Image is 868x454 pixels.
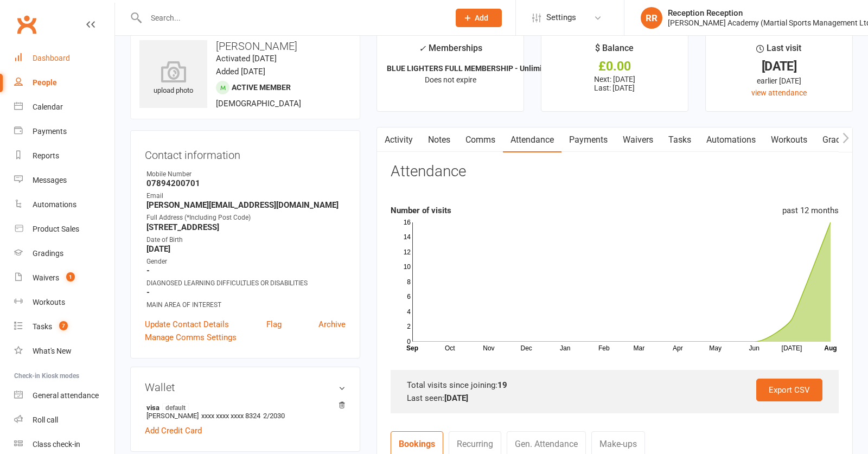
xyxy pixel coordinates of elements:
div: Product Sales [33,225,79,233]
div: Automations [33,200,76,209]
div: People [33,78,57,87]
div: Gradings [33,249,63,258]
a: Calendar [14,95,114,119]
li: [PERSON_NAME] [145,401,346,421]
a: Product Sales [14,217,114,241]
div: Mobile Number [146,169,346,180]
a: Messages [14,168,114,193]
strong: - [146,287,346,297]
span: 1 [66,272,75,282]
a: What's New [14,339,114,363]
a: Workouts [763,127,815,152]
a: Add Credit Card [145,424,202,437]
strong: 19 [497,380,507,390]
h3: Wallet [145,381,346,393]
div: Reports [33,151,59,160]
span: 7 [59,321,68,330]
div: [DATE] [716,61,843,72]
time: Added [DATE] [216,67,265,76]
strong: 07894200701 [146,178,346,188]
div: General attendance [33,391,99,400]
input: Search... [143,10,442,25]
a: Attendance [503,127,561,152]
div: Gender [146,257,346,267]
button: Add [456,9,502,27]
span: [DEMOGRAPHIC_DATA] [216,99,301,108]
div: earlier [DATE] [716,75,843,87]
div: MAIN AREA OF INTEREST [146,300,346,310]
span: Does not expire [425,75,476,84]
strong: visa [146,403,340,412]
p: Next: [DATE] Last: [DATE] [551,75,678,92]
a: Archive [318,318,346,331]
div: RR [641,7,662,29]
a: Payments [14,119,114,144]
a: General attendance kiosk mode [14,383,114,408]
a: Notes [420,127,458,152]
i: ✓ [419,43,426,54]
h3: Attendance [391,163,466,180]
div: £0.00 [551,61,678,72]
a: Clubworx [13,11,40,38]
span: default [162,403,189,412]
a: Payments [561,127,615,152]
h3: Contact information [145,145,346,161]
div: Tasks [33,322,52,331]
a: Dashboard [14,46,114,71]
a: Activity [377,127,420,152]
div: Dashboard [33,54,70,62]
a: Update Contact Details [145,318,229,331]
div: Messages [33,176,67,184]
div: Class check-in [33,440,80,449]
a: People [14,71,114,95]
strong: [DATE] [146,244,346,254]
div: Waivers [33,273,59,282]
a: Automations [14,193,114,217]
span: Add [475,14,488,22]
a: Roll call [14,408,114,432]
a: Waivers [615,127,661,152]
div: Memberships [419,41,482,61]
a: Manage Comms Settings [145,331,237,344]
div: $ Balance [595,41,634,61]
a: Comms [458,127,503,152]
a: Export CSV [756,379,822,401]
strong: Number of visits [391,206,451,215]
div: Date of Birth [146,235,346,245]
a: Reports [14,144,114,168]
a: Tasks 7 [14,315,114,339]
div: DIAGNOSED LEARNING DIFFICULTLIES OR DISABILITIES [146,278,346,289]
a: Waivers 1 [14,266,114,290]
div: Email [146,191,346,201]
div: Total visits since joining: [407,379,822,392]
a: Flag [266,318,282,331]
time: Activated [DATE] [216,54,277,63]
div: Workouts [33,298,65,306]
strong: - [146,266,346,276]
a: Workouts [14,290,114,315]
div: Roll call [33,415,58,424]
div: Last seen: [407,392,822,405]
div: Payments [33,127,67,136]
a: Gradings [14,241,114,266]
span: Settings [546,5,576,30]
span: 2/2030 [263,412,285,420]
div: Last visit [756,41,801,61]
h3: [PERSON_NAME] [139,40,351,52]
a: Tasks [661,127,699,152]
a: view attendance [751,88,807,97]
div: What's New [33,347,72,355]
div: upload photo [139,61,207,97]
strong: [STREET_ADDRESS] [146,222,346,232]
div: Full Address (*Including Post Code) [146,213,346,223]
strong: [DATE] [444,393,468,403]
strong: [PERSON_NAME][EMAIL_ADDRESS][DOMAIN_NAME] [146,200,346,210]
div: past 12 months [782,204,839,217]
div: Calendar [33,103,63,111]
strong: BLUE LIGHTERS FULL MEMBERSHIP - Unlimited ... [387,64,561,73]
span: xxxx xxxx xxxx 8324 [201,412,260,420]
a: Automations [699,127,763,152]
span: Active member [232,83,291,92]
